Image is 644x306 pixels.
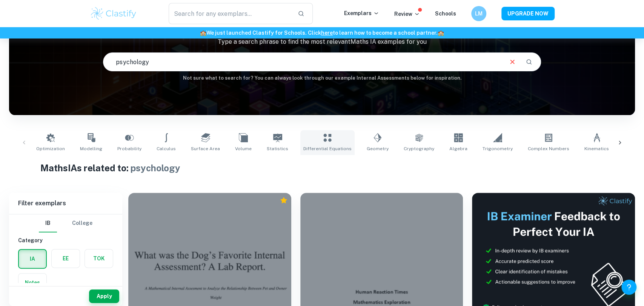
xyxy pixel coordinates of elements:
[9,74,635,82] h6: Not sure what to search for? You can always look through our example Internal Assessments below f...
[404,145,434,152] span: Cryptography
[36,145,65,152] span: Optimization
[621,280,636,295] button: Help and Feedback
[117,145,141,152] span: Probability
[394,10,420,18] p: Review
[169,3,292,24] input: Search for any exemplars...
[235,145,252,152] span: Volume
[9,193,122,214] h6: Filter exemplars
[157,145,176,152] span: Calculus
[471,6,486,21] button: LM
[303,145,352,152] span: Differential Equations
[18,274,46,292] button: Notes
[523,55,535,68] button: Search
[2,29,642,37] h6: We just launched Clastify for Schools. Click to learn how to become a school partner.
[52,249,80,268] button: EE
[528,145,569,152] span: Complex Numbers
[435,11,456,17] a: Schools
[344,9,379,17] p: Exemplars
[191,145,220,152] span: Surface Area
[39,214,57,232] button: IB
[9,37,635,46] p: Type a search phrase to find the most relevant Maths IA examples for you
[89,289,119,303] button: Apply
[90,6,138,21] img: Clastify logo
[280,197,287,204] div: Premium
[19,250,46,268] button: IA
[321,30,333,36] a: here
[80,145,102,152] span: Modelling
[449,145,467,152] span: Algebra
[367,145,389,152] span: Geometry
[501,7,555,20] button: UPGRADE NOW
[505,55,520,69] button: Clear
[483,145,513,152] span: Trigonometry
[474,9,483,18] h6: LM
[267,145,288,152] span: Statistics
[438,30,444,36] span: 🏫
[200,30,206,36] span: 🏫
[40,161,604,175] h1: Maths IAs related to:
[39,214,92,232] div: Filter type choice
[584,145,609,152] span: Kinematics
[85,249,113,268] button: TOK
[103,51,502,72] input: E.g. neural networks, space, population modelling...
[131,163,180,173] span: psychology
[72,214,92,232] button: College
[18,236,113,244] h6: Category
